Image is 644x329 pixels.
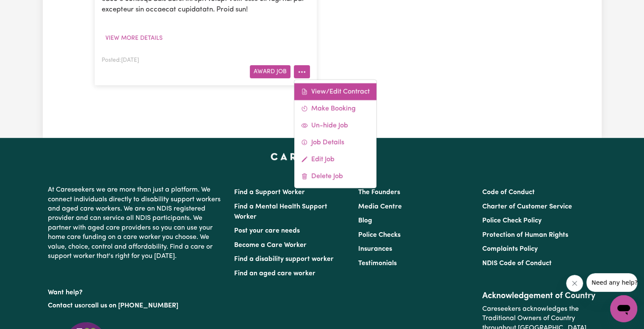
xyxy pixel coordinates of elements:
[234,270,315,277] a: Find an aged care worker
[610,295,637,322] iframe: Button to launch messaging window
[234,189,305,196] a: Find a Support Worker
[48,298,224,314] p: or
[294,117,376,134] a: Un-hide Job
[358,246,392,252] a: Insurances
[48,182,224,264] p: At Careseekers we are more than just a platform. We connect individuals directly to disability su...
[294,134,376,151] a: Job Details
[358,189,400,196] a: The Founders
[48,302,81,309] a: Contact us
[48,285,224,297] p: Want help?
[482,203,572,210] a: Charter of Customer Service
[102,32,166,45] button: View more details
[358,217,372,224] a: Blog
[294,168,376,185] a: Delete Job
[250,65,290,78] button: Award Job
[294,65,310,78] button: More options
[271,153,373,160] a: Careseekers home page
[234,203,327,220] a: Find a Mental Health Support Worker
[482,189,535,196] a: Code of Conduct
[294,83,376,100] a: View/Edit Contract
[482,217,542,224] a: Police Check Policy
[482,291,596,301] h2: Acknowledgement of Country
[358,260,397,267] a: Testimonials
[234,256,334,263] a: Find a disability support worker
[294,151,376,168] a: Edit Job
[482,260,552,267] a: NDIS Code of Conduct
[102,58,139,63] span: Posted: [DATE]
[566,275,583,292] iframe: Close message
[234,242,307,249] a: Become a Care Worker
[586,273,637,292] iframe: Message from company
[358,232,401,239] a: Police Checks
[482,246,538,252] a: Complaints Policy
[234,228,300,234] a: Post your care needs
[482,232,568,239] a: Protection of Human Rights
[5,6,51,13] span: Need any help?
[358,203,402,210] a: Media Centre
[88,302,178,309] a: call us on [PHONE_NUMBER]
[294,80,377,189] div: More options
[294,100,376,117] a: Make Booking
